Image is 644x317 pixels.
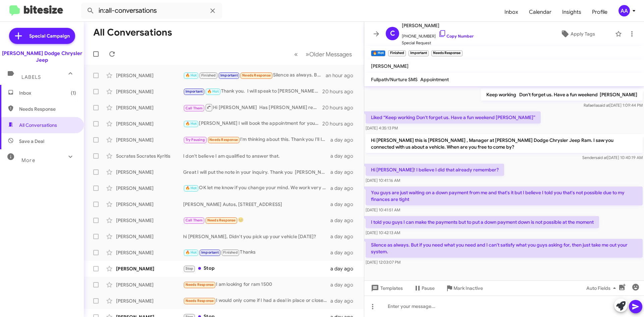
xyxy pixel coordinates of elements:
div: an hour ago [326,72,359,79]
span: Stop [185,266,194,271]
span: [DATE] 12:03:07 PM [366,260,400,265]
div: AA [619,5,630,16]
div: a day ago [330,249,359,256]
div: [PERSON_NAME] Autos, [STREET_ADDRESS] [183,201,330,208]
span: Apply Tags [571,28,595,40]
span: Finished [223,250,238,255]
p: Keep working Don't forget us. Have a fun weekend [PERSON_NAME] [481,89,643,101]
span: Profile [587,2,613,22]
span: Fullpath/Nurture SMS [371,76,418,83]
div: Thank you. I will speak to [PERSON_NAME] and have her contact you as soon as she gets in [DATE]. ... [183,88,322,95]
span: Try Pausing [185,138,205,142]
div: OK let me know if you change your mind. We work very hard to get everyone approved. [PERSON_NAME] [183,184,330,192]
span: Finished [201,73,216,77]
div: [PERSON_NAME] [116,217,183,224]
div: 😊 [183,216,330,224]
div: [PERSON_NAME] [116,72,183,79]
div: [PERSON_NAME] [116,233,183,240]
a: Calendar [524,2,557,22]
span: [PERSON_NAME] [371,63,409,69]
p: Silence as always. But if you need what you need and I can't satisfy what you guys asking for, th... [366,239,643,258]
span: » [306,50,309,58]
div: 20 hours ago [322,88,359,95]
div: [PERSON_NAME] [116,201,183,208]
span: 🔥 Hot [185,186,197,190]
div: [PERSON_NAME] [116,88,183,95]
div: a day ago [330,217,359,224]
div: I would only come if I had a deal in place or close to it on the phone. I'm looking all round rig... [183,297,330,305]
div: a day ago [330,265,359,272]
span: Sender [DATE] 10:40:19 AM [582,155,643,160]
small: Needs Response [431,50,462,56]
span: Templates [370,282,403,294]
div: Great I will put the note in your inquiry. Thank you [PERSON_NAME] [183,169,330,175]
span: Call Them [185,218,203,222]
p: I told you guys I can make the payments but to put a down payment down is not possible at the moment [366,216,599,228]
div: Socrates Socrates Kyritis [116,153,183,159]
div: [PERSON_NAME] [116,169,183,175]
span: Mark Inactive [453,282,483,294]
span: [DATE] 10:42:13 AM [366,230,400,235]
span: Save a Deal [19,138,44,145]
span: Needs Response [185,299,214,303]
span: [DATE] 4:35:13 PM [366,125,398,130]
div: [PERSON_NAME] [116,137,183,143]
span: Important [220,73,238,77]
input: Search [81,3,222,19]
span: C [390,28,395,39]
small: Finished [388,50,406,56]
span: Inbox [499,2,524,22]
p: Hi [PERSON_NAME]! I believe I did that already remember? [366,164,504,176]
span: Needs Response [207,218,236,222]
span: (1) [71,90,76,96]
div: hi [PERSON_NAME], Didn't you pick up your vehicle [DATE]? [183,233,330,240]
div: [PERSON_NAME] [116,249,183,256]
button: Previous [290,47,302,61]
span: Special Request [402,40,474,46]
div: I'm thinking about this. Thank you I'll let you know [183,136,330,144]
a: Special Campaign [9,28,75,44]
div: a day ago [330,281,359,288]
small: 🔥 Hot [371,50,385,56]
div: [PERSON_NAME] [116,281,183,288]
div: [PERSON_NAME] [116,120,183,127]
span: 🔥 Hot [185,73,197,77]
div: [PERSON_NAME] [116,298,183,304]
span: Needs Response [19,106,76,112]
span: Appointment [420,76,449,83]
span: [DATE] 10:41:51 AM [366,207,400,212]
div: a day ago [330,201,359,208]
button: Pause [408,282,440,294]
h1: All Conversations [93,27,172,38]
div: [PERSON_NAME] [116,104,183,111]
div: a day ago [330,169,359,175]
button: Templates [364,282,408,294]
small: Important [409,50,429,56]
span: Needs Response [185,282,214,287]
span: [DATE] 10:41:16 AM [366,178,400,183]
p: Hi [PERSON_NAME] this is [PERSON_NAME] , Manager at [PERSON_NAME] Dodge Chrysler Jeep Ram. I saw ... [366,134,643,153]
span: More [21,157,35,163]
span: Rafaella [DATE] 1:09:44 PM [584,103,643,108]
span: Older Messages [309,51,352,58]
span: Pause [422,282,435,294]
div: I am looking for ram 1500 [183,281,330,288]
button: Auto Fields [581,282,624,294]
div: Stop [183,265,330,272]
button: AA [613,5,637,16]
span: « [294,50,298,58]
span: 🔥 Hot [185,121,197,126]
button: Mark Inactive [440,282,488,294]
a: Insights [557,2,587,22]
span: 🔥 Hot [207,89,219,94]
div: 20 hours ago [322,120,359,127]
div: Hi [PERSON_NAME] Has [PERSON_NAME] reached out for you? [183,103,322,112]
div: 20 hours ago [322,104,359,111]
div: a day ago [330,137,359,143]
a: Copy Number [438,34,474,39]
div: a day ago [330,233,359,240]
div: a day ago [330,185,359,192]
span: All Conversations [19,122,57,128]
nav: Page navigation example [290,47,356,61]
